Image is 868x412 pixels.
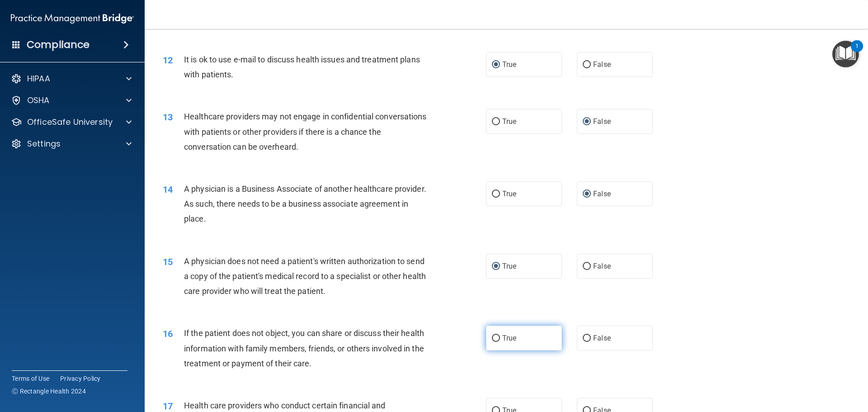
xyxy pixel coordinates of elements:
[27,138,61,149] p: Settings
[832,41,859,67] button: Open Resource Center, 1 new notification
[593,334,611,342] span: False
[492,62,500,68] input: True
[27,117,113,128] p: OfficeSafe University
[593,189,611,198] span: False
[583,118,591,125] input: False
[60,374,101,383] a: Privacy Policy
[502,60,516,69] span: True
[27,95,50,106] p: OSHA
[11,95,132,106] a: OSHA
[583,263,591,270] input: False
[163,328,173,339] span: 16
[184,256,426,296] span: A physician does not need a patient's written authorization to send a copy of the patient's medic...
[184,184,426,223] span: A physician is a Business Associate of another healthcare provider. As such, there needs to be a ...
[184,328,424,368] span: If the patient does not object, you can share or discuss their health information with family mem...
[27,73,50,84] p: HIPAA
[593,262,611,270] span: False
[163,256,173,267] span: 15
[163,112,173,123] span: 13
[12,387,86,396] span: Ⓒ Rectangle Health 2024
[502,117,516,126] span: True
[11,117,132,128] a: OfficeSafe University
[184,112,427,151] span: Healthcare providers may not engage in confidential conversations with patients or other provider...
[163,55,173,66] span: 12
[583,335,591,342] input: False
[12,374,49,383] a: Terms of Use
[593,60,611,69] span: False
[11,73,132,84] a: HIPAA
[583,62,591,68] input: False
[855,46,859,58] div: 1
[583,191,591,198] input: False
[492,118,500,125] input: True
[163,184,173,195] span: 14
[27,38,90,51] h4: Compliance
[184,55,420,79] span: It is ok to use e-mail to discuss health issues and treatment plans with patients.
[492,335,500,342] input: True
[163,401,173,412] span: 17
[593,117,611,126] span: False
[492,191,500,198] input: True
[502,262,516,270] span: True
[492,263,500,270] input: True
[502,334,516,342] span: True
[11,138,132,149] a: Settings
[11,9,134,28] img: PMB logo
[502,189,516,198] span: True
